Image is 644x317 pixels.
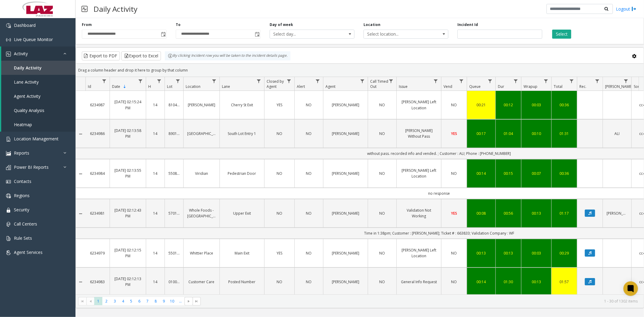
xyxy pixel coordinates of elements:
[89,102,106,108] a: 6234987
[277,279,282,284] span: NO
[91,2,140,16] h3: Daily Activity
[445,250,463,256] a: NO
[499,210,517,216] div: 00:56
[471,279,492,285] a: 00:14
[555,250,573,256] a: 00:29
[89,250,106,256] a: 6234979
[555,171,573,176] a: 00:36
[1,117,75,132] a: Heatmap
[298,131,319,136] a: NO
[148,84,151,89] span: H
[525,131,548,136] a: 00:10
[168,297,176,305] span: Page 10
[1,89,75,103] a: Agent Activity
[364,22,380,27] label: Location
[89,210,106,216] a: 6234981
[372,102,393,108] a: NO
[187,131,216,136] a: [GEOGRAPHIC_DATA]
[94,297,102,305] span: Page 1
[372,279,393,285] a: NO
[267,79,284,89] span: Closed by Agent
[399,84,408,89] span: Issue
[150,102,161,108] a: 14
[525,171,548,176] div: 00:07
[187,250,216,256] a: Whittier Place
[525,102,548,108] a: 00:03
[451,279,457,284] span: NO
[325,84,335,89] span: Agent
[6,23,11,28] img: 'icon'
[82,22,92,27] label: From
[555,131,573,136] div: 01:31
[152,297,160,305] span: Page 8
[143,297,152,305] span: Page 7
[76,77,644,294] div: Data table
[222,84,230,89] span: Lane
[555,102,573,108] a: 00:36
[76,132,85,136] a: Collapse Details
[6,208,11,213] img: 'icon'
[168,171,180,176] a: 550840
[616,6,636,12] a: Logout
[457,22,478,27] label: Incident Id
[150,210,161,216] a: 14
[14,107,44,113] span: Quality Analysis
[160,30,166,38] span: Toggle popup
[14,136,59,142] span: Location Management
[327,171,364,176] a: [PERSON_NAME]
[372,250,393,256] a: NO
[136,77,145,85] a: Date Filter Menu
[400,128,437,139] a: [PERSON_NAME] Without Pass
[451,102,457,107] span: NO
[277,251,282,256] span: YES
[174,77,182,85] a: Lot Filter Menu
[607,210,628,216] a: [PERSON_NAME]
[525,250,548,256] div: 00:03
[165,51,290,60] div: By clicking Incident row you will be taken to the incident details page.
[114,247,142,259] a: [DATE] 02:12:15 PM
[499,102,517,108] div: 00:12
[525,279,548,285] div: 00:13
[298,210,319,216] a: NO
[387,77,395,85] a: Call Timed Out Filter Menu
[14,221,37,227] span: Call Centers
[176,297,184,305] span: Page 11
[372,131,393,136] a: NO
[457,77,466,85] a: Vend Filter Menu
[297,84,305,89] span: Alert
[555,279,573,285] div: 01:57
[150,279,161,285] a: 14
[632,6,636,12] img: logout
[6,222,11,227] img: 'icon'
[89,279,106,285] a: 6234983
[372,171,393,176] a: NO
[499,279,517,285] a: 01:30
[186,84,200,89] span: Location
[82,2,88,16] img: pageIcon
[298,250,319,256] a: NO
[223,102,261,108] a: Cherry St Exit
[14,207,29,213] span: Security
[76,65,644,75] div: Drag a column header and drop it here to group by that column
[89,131,106,136] a: 6234986
[499,171,517,176] a: 00:15
[444,84,452,89] span: Vend
[270,22,293,27] label: Day of week
[14,22,36,28] span: Dashboard
[1,75,75,89] a: Lane Activity
[400,168,437,179] a: [PERSON_NAME] Left Location
[372,210,393,216] a: NO
[445,102,463,108] a: NO
[499,250,517,256] div: 00:13
[14,164,49,170] span: Power BI Reports
[268,250,291,256] a: YES
[605,84,633,89] span: [PERSON_NAME]
[471,131,492,136] div: 00:17
[187,171,216,176] a: Viridian
[327,102,364,108] a: [PERSON_NAME]
[6,37,11,42] img: 'icon'
[168,210,180,216] a: 570144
